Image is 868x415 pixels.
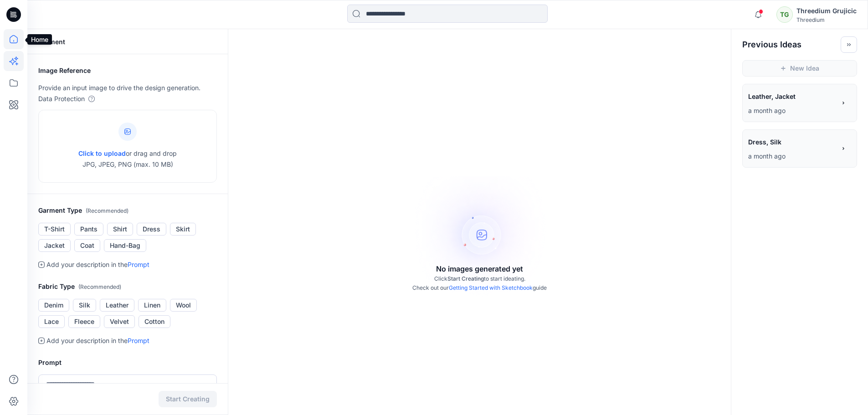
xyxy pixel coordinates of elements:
button: Coat [74,239,100,252]
button: Pants [74,223,103,236]
h2: Prompt [38,357,217,368]
div: TG [776,6,793,23]
button: Cotton [139,315,170,328]
a: Getting Started with Sketchbook [449,284,533,291]
p: August 26, 2025 [748,105,836,116]
p: or drag and drop JPG, JPEG, PNG (max. 10 MB) [78,148,177,170]
button: T-Shirt [38,223,71,236]
button: Silk [73,299,96,312]
button: Shirt [107,223,133,236]
button: Denim [38,299,69,312]
div: Threedium [796,16,857,23]
h2: Fabric Type [38,281,217,292]
a: Prompt [128,261,149,268]
span: Start Creating [447,275,484,282]
span: Leather, Jacket [748,90,835,103]
button: Hand-Bag [104,239,146,252]
p: Provide an input image to drive the design generation. [38,82,217,93]
a: Prompt [128,337,149,344]
button: Dress [137,223,166,236]
button: Lace [38,315,65,328]
p: August 26, 2025 [748,151,836,162]
h2: Garment Type [38,205,217,216]
span: ( Recommended ) [86,207,128,214]
p: Add your description in the [46,259,149,270]
button: Velvet [104,315,135,328]
h2: Image Reference [38,65,217,76]
p: Add your description in the [46,335,149,346]
p: Data Protection [38,93,85,104]
button: Fleece [68,315,100,328]
h2: Previous Ideas [742,39,801,50]
span: Dress, Silk [748,135,835,149]
button: Linen [138,299,166,312]
button: Skirt [170,223,196,236]
button: Toggle idea bar [841,36,857,53]
button: Leather [100,299,134,312]
p: No images generated yet [436,263,523,274]
p: Click to start ideating. Check out our guide [412,274,547,292]
div: Threedium Grujicic [796,5,857,16]
button: Wool [170,299,197,312]
span: ( Recommended ) [78,283,121,290]
span: Click to upload [78,149,126,157]
button: Jacket [38,239,71,252]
